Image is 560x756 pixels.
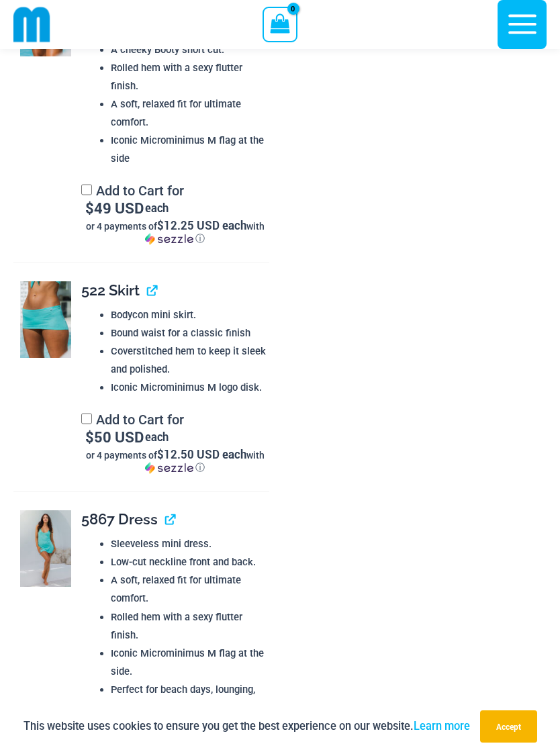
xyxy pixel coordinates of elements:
li: A soft, relaxed fit for ultimate comfort. [111,571,269,608]
img: Sezzle [145,233,193,245]
li: Coverstitched hem to keep it sleek and polished. [111,342,269,379]
div: or 4 payments of$12.50 USD eachwithSezzle Click to learn more about Sezzle [81,448,269,474]
span: 50 USD [85,430,144,444]
div: or 4 payments of with [81,448,269,474]
img: Sezzle [145,462,193,474]
li: Perfect for beach days, lounging, and more! [111,681,269,718]
img: Bahama Breeze Mint 5867 Dress [20,510,71,587]
span: each [145,430,169,444]
li: Low-cut neckline front and back. [111,553,269,571]
span: $ [85,198,94,218]
label: Add to Cart for [81,412,269,474]
li: A soft, relaxed fit for ultimate comfort. [111,95,269,132]
button: Accept [480,710,537,743]
span: each [145,201,169,215]
p: This website uses cookies to ensure you get the best experience on our website. [24,717,470,735]
a: Learn more [414,720,470,733]
li: Bound waist for a classic finish [111,324,269,342]
img: cropped mm emblem [13,6,50,43]
li: Iconic Microminimus M flag at the side. [111,645,269,681]
span: 5867 Dress [81,510,158,528]
li: Rolled hem with a sexy flutter finish. [111,59,269,95]
input: Add to Cart for$50 USD eachor 4 payments of$12.50 USD eachwithSezzle Click to learn more about Se... [81,413,92,424]
span: 522 Skirt [81,281,140,299]
label: Add to Cart for [81,183,269,245]
li: Sleeveless mini dress. [111,535,269,553]
span: $12.50 USD each [157,446,246,462]
div: or 4 payments of with [81,220,269,245]
span: $ [85,427,94,446]
input: Add to Cart for$49 USD eachor 4 payments of$12.25 USD eachwithSezzle Click to learn more about Se... [81,184,92,195]
div: or 4 payments of$12.25 USD eachwithSezzle Click to learn more about Sezzle [81,220,269,245]
a: View Shopping Cart, empty [263,7,297,42]
li: Iconic Microminimus M logo disk. [111,379,269,397]
span: 49 USD [85,201,144,215]
li: Rolled hem with a sexy flutter finish. [111,608,269,645]
li: A cheeky Booty short cut. [111,41,269,59]
li: Bodycon mini skirt. [111,306,269,324]
li: Iconic Microminimus M flag at the side [111,132,269,168]
span: $12.25 USD each [157,218,246,233]
img: Bahama Breeze Mint 522 Skirt [20,281,71,358]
